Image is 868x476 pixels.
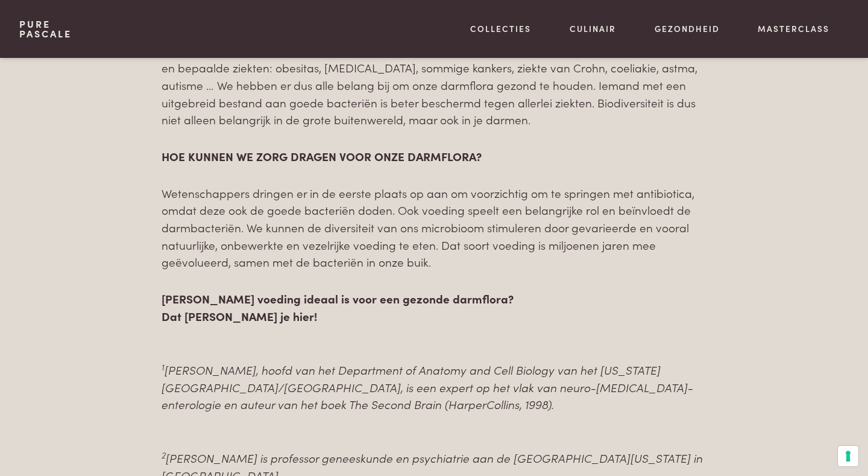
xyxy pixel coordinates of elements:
p: Uit alle onderzoeken komt naar voren dat er een verband is tussen een verstoorde darmflora en bep... [162,7,706,129]
a: Gezondheid [655,22,720,35]
a: PurePascale [19,19,72,39]
a: Masterclass [758,22,829,35]
strong: [PERSON_NAME] voeding ideaal is voor een gezonde darmflora? [162,290,514,324]
a: Dat [PERSON_NAME] je hier! [162,308,317,324]
sup: 1 [162,361,165,373]
a: Culinair [570,22,616,35]
strong: Er valt inderdaad nog veel te ontdekken, maar het leidt geen twijfel dat er wel degelijk een conn... [162,7,681,58]
sup: 2 [162,449,166,461]
button: Uw voorkeuren voor toestemming voor trackingtechnologieën [838,446,858,466]
strong: HOE KUNNEN WE ZORG DRAGEN VOOR ONZE DARMFLORA? [162,148,482,164]
em: [PERSON_NAME], hoofd van het Department of Anatomy and Cell Biology van het [US_STATE][GEOGRAPHIC... [162,361,693,412]
a: Collecties [470,22,531,35]
p: Wetenschappers dringen er in de eerste plaats op aan om voorzichtig om te springen met antibiotic... [162,185,706,271]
